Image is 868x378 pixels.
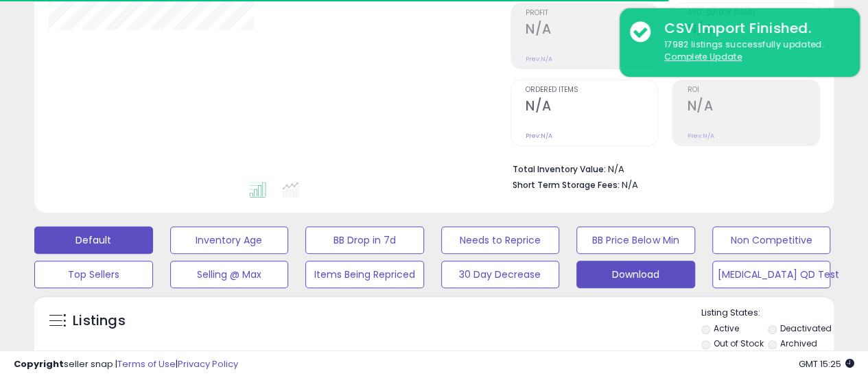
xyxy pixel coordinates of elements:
[513,163,606,175] b: Total Inventory Value:
[780,338,817,349] label: Archived
[526,55,552,63] small: Prev: N/A
[576,226,695,254] button: BB Price Below Min
[526,10,658,17] span: Profit
[178,357,238,370] a: Privacy Policy
[34,261,153,288] button: Top Sellers
[14,358,238,371] div: seller snap | |
[305,261,424,288] button: Items Being Repriced
[513,179,620,191] b: Short Term Storage Fees:
[14,357,64,370] strong: Copyright
[712,261,831,288] button: [MEDICAL_DATA] QD Test
[441,226,560,254] button: Needs to Reprice
[576,261,695,288] button: Download
[170,261,289,288] button: Selling @ Max
[73,311,126,331] h5: Listings
[654,38,849,64] div: 17982 listings successfully updated.
[687,98,819,117] h2: N/A
[799,357,854,370] span: 2025-09-6 15:25 GMT
[701,307,834,320] p: Listing States:
[687,132,714,140] small: Prev: N/A
[622,178,638,191] span: N/A
[513,160,810,176] li: N/A
[654,19,849,38] div: CSV Import Finished.
[441,261,560,288] button: 30 Day Decrease
[664,51,742,62] u: Complete Update
[305,226,424,254] button: BB Drop in 7d
[713,322,738,334] label: Active
[687,86,819,94] span: ROI
[713,338,763,349] label: Out of Stock
[170,226,289,254] button: Inventory Age
[117,357,176,370] a: Terms of Use
[526,98,658,117] h2: N/A
[712,226,831,254] button: Non Competitive
[526,86,658,94] span: Ordered Items
[526,132,552,140] small: Prev: N/A
[780,322,832,334] label: Deactivated
[526,21,658,40] h2: N/A
[34,226,153,254] button: Default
